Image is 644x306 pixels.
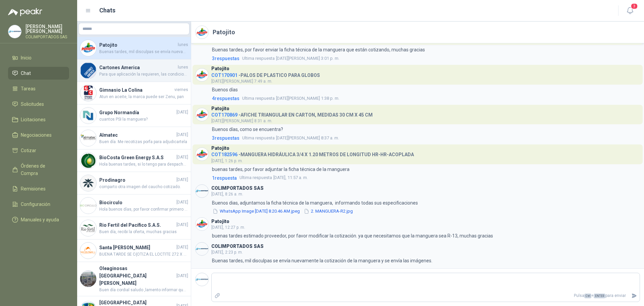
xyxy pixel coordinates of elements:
img: Company Logo [80,198,96,214]
span: cuantos PSI la manguera? [99,116,188,123]
span: viernes [174,87,188,93]
span: 1 respuesta [212,174,237,182]
a: Remisiones [8,182,69,195]
img: Company Logo [80,107,96,124]
img: Company Logo [196,108,208,121]
a: 1respuestaUltima respuesta[DATE], 11:57 a. m. [211,174,640,182]
span: 3 [631,3,638,9]
span: [DATE] [176,177,188,183]
img: Company Logo [196,273,208,286]
span: lunes [178,64,188,71]
p: Pulsa + para enviar [223,290,629,302]
span: [DATE][PERSON_NAME] 8:31 a. m. [211,119,272,123]
a: Configuración [8,198,69,211]
img: Company Logo [80,85,96,101]
p: Buenos días [212,86,238,93]
a: Company LogoOleaginosas [GEOGRAPHIC_DATA][PERSON_NAME][DATE]Buen día cordial saludo ,lamento info... [77,262,191,296]
h4: Grupo Normandía [99,109,175,116]
img: Company Logo [80,62,96,79]
span: Inicio [21,54,32,61]
h4: Santa [PERSON_NAME] [99,244,175,251]
span: [DATE] [176,273,188,279]
span: Manuales y ayuda [21,216,59,223]
span: Negociaciones [21,131,52,139]
img: Logo peakr [8,8,42,16]
h4: - MANGUERA HIDRÁULICA 3/4 X 1.20 METROS DE LONGITUD HR-HR-ACOPLADA [211,150,414,157]
a: Cotizar [8,144,69,157]
a: Company LogoAlmatec[DATE]Buen día. Me recotizas porfa para adjudicartela [77,127,191,149]
a: Company LogoRio Fertil del Pacífico S.A.S.[DATE]Buen día, recibi la oferta, muchas gracias [77,217,191,239]
a: Company LogoProdinagro[DATE]comparto otra imagen del caucho cotizado. [77,172,191,194]
img: Company Logo [80,220,96,236]
span: [DATE][PERSON_NAME] 1:38 p. m. [242,95,339,102]
a: Órdenes de Compra [8,160,69,180]
span: ENTER [594,294,605,298]
h3: Patojito [211,146,229,150]
a: Inicio [8,51,69,64]
label: Adjuntar archivos [212,290,223,302]
a: Company LogoSanta [PERSON_NAME][DATE]BUENA TARDE SE C{OTIZA EL LOCTITE 272 X LOS ML, YA QUE ES EL... [77,239,191,262]
h4: Cartones America [99,64,176,71]
span: Hola buenos días, por favor confirmar primero el material, cerámica o fibra [PERSON_NAME], por ot... [99,206,188,213]
h3: Patojito [211,67,229,71]
button: 3 [624,5,636,17]
span: [DATE][PERSON_NAME] 7:49 a. m. [211,79,272,84]
span: lunes [178,42,188,48]
span: COT182596 [211,152,237,157]
span: [DATE], 2:23 p. m. [211,250,243,255]
a: Manuales y ayuda [8,213,69,226]
p: [PERSON_NAME] [PERSON_NAME] [25,24,69,34]
h4: - PALOS DE PLASTICO PARA GLOBOS [211,71,320,77]
h4: Almatec [99,131,175,139]
span: [DATE] [176,244,188,251]
span: BUENA TARDE SE C{OTIZA EL LOCTITE 272 X LOS ML, YA QUE ES EL QUE VIENE POR 10ML , EL 271 TAMBIEN ... [99,251,188,258]
img: Company Logo [80,152,96,169]
a: Tareas [8,82,69,95]
span: Licitaciones [21,116,46,123]
span: Remisiones [21,185,46,192]
a: Company LogoBiocirculo[DATE]Hola buenos días, por favor confirmar primero el material, cerámica o... [77,194,191,217]
h4: Patojito [99,41,176,49]
a: 4respuestasUltima respuesta[DATE][PERSON_NAME] 1:38 p. m. [211,95,640,102]
p: Buenos días, como se encuentra? [212,126,283,133]
a: 3respuestasUltima respuesta[DATE][PERSON_NAME] 3:01 p. m. [211,55,640,62]
img: Company Logo [80,271,96,287]
span: Ultima respuesta [242,95,275,102]
span: Tareas [21,85,36,92]
h1: Chats [99,6,115,15]
a: 3respuestasUltima respuesta[DATE][PERSON_NAME] 8:37 a. m. [211,134,640,142]
img: Company Logo [196,243,208,255]
h4: Gimnasio La Colina [99,86,173,94]
p: buenas tardes, por favor adjuntar la ficha técnica de la manguera [212,166,350,173]
span: Buen día. Me recotizas porfa para adjudicartela [99,139,188,145]
p: Buenas tardes, por favor enviar la ficha técnica de la manguera que están cotizando, muchas gracias [212,46,425,53]
span: Buen día cordial saludo ,lamento informar que no ha llegado la importación presentamos problemas ... [99,287,188,293]
button: 2. MANGUERA-R2.jpg [303,208,354,215]
span: [DATE], 12:27 p. m. [211,225,245,230]
img: Company Logo [196,69,208,81]
span: Hola buenas tardes, si lo tengo para despachar por transportadora el día [PERSON_NAME][DATE], y e... [99,161,188,168]
span: comparto otra imagen del caucho cotizado. [99,184,188,190]
img: Company Logo [80,40,96,56]
img: Company Logo [196,148,208,161]
span: Ctrl [584,294,591,298]
span: [DATE], 11:57 a. m. [239,174,308,181]
h2: Patojito [213,28,235,37]
span: [DATE][PERSON_NAME] 3:01 p. m. [242,55,339,62]
a: Company LogoCartones AmericalunesPara que aplicación la requieren, las condiciones de operación, ... [77,59,191,82]
h4: Oleaginosas [GEOGRAPHIC_DATA][PERSON_NAME] [99,265,175,287]
span: [DATE] [176,222,188,228]
button: WhatsApp Image [DATE] 8.20.46 AM.jpeg [212,208,301,215]
p: Buenas tardes, mil disculpas se envía nuevamente la cotización de la manguera y se envía las imág... [212,257,432,264]
h3: Patojito [211,220,229,223]
h4: Rio Fertil del Pacífico S.A.S. [99,221,175,229]
span: [DATE][PERSON_NAME] 8:37 a. m. [242,135,339,141]
p: COLIMPORTADOS SAS [25,35,69,39]
span: COT170901 [211,73,237,78]
a: Solicitudes [8,98,69,111]
h3: Patojito [211,107,229,111]
img: Company Logo [196,26,208,39]
a: Company LogoGrupo Normandía[DATE]cuantos PSI la manguera? [77,104,191,127]
span: 4 respuesta s [212,95,239,102]
span: COT170869 [211,112,237,118]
